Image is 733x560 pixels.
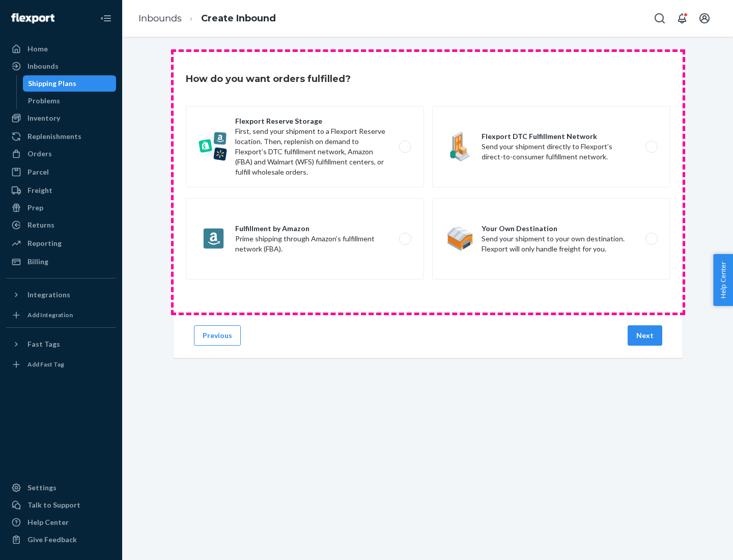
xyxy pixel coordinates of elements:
[27,44,48,54] div: Home
[11,13,54,23] img: Flexport logo
[6,182,116,199] a: Freight
[27,517,69,527] div: Help Center
[23,93,117,109] a: Problems
[6,287,116,303] button: Integrations
[6,200,116,216] a: Prep
[6,41,116,57] a: Home
[96,8,116,29] button: Close Navigation
[27,203,43,213] div: Prep
[194,325,241,346] button: Previous
[6,356,116,373] a: Add Fast Tag
[6,480,116,496] a: Settings
[27,535,77,545] div: Give Feedback
[201,13,276,24] a: Create Inbound
[628,325,662,346] button: Next
[27,238,62,248] div: Reporting
[6,531,116,548] button: Give Feedback
[6,235,116,251] a: Reporting
[6,336,116,352] button: Fast Tags
[6,217,116,233] a: Returns
[694,8,715,29] button: Open account menu
[27,290,70,300] div: Integrations
[27,167,49,177] div: Parcel
[27,483,57,493] div: Settings
[6,497,116,513] a: Talk to Support
[27,61,59,71] div: Inbounds
[6,164,116,180] a: Parcel
[27,131,81,142] div: Replenishments
[6,110,116,126] a: Inventory
[138,13,182,24] a: Inbounds
[130,4,284,34] ol: breadcrumbs
[27,500,80,510] div: Talk to Support
[27,257,48,267] div: Billing
[27,360,64,369] div: Add Fast Tag
[6,514,116,530] a: Help Center
[6,146,116,162] a: Orders
[28,78,76,89] div: Shipping Plans
[27,113,60,123] div: Inventory
[28,96,60,106] div: Problems
[6,307,116,323] a: Add Integration
[672,8,692,29] button: Open notifications
[6,254,116,270] a: Billing
[6,58,116,74] a: Inbounds
[713,254,733,306] button: Help Center
[23,75,117,92] a: Shipping Plans
[186,72,351,86] h3: How do you want orders fulfilled?
[27,339,60,349] div: Fast Tags
[6,128,116,145] a: Replenishments
[650,8,670,29] button: Open Search Box
[27,311,73,319] div: Add Integration
[27,149,52,159] div: Orders
[27,185,52,195] div: Freight
[27,220,54,230] div: Returns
